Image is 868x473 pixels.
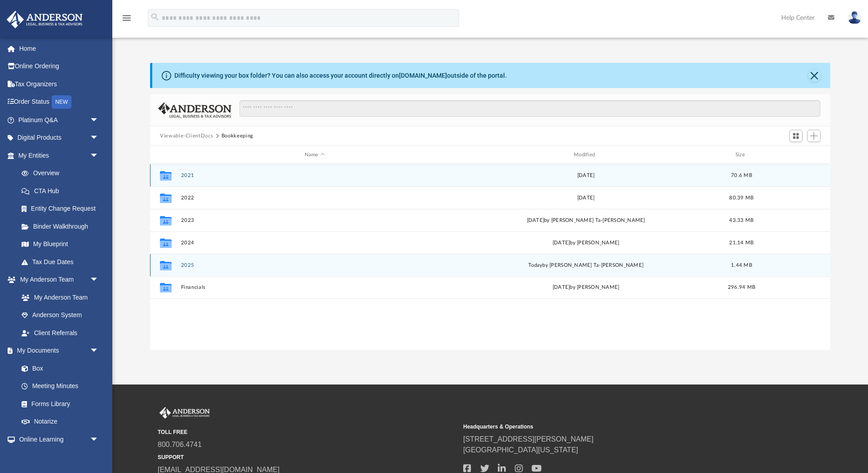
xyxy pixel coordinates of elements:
[452,172,720,180] div: [DATE]
[13,217,112,235] a: Binder Walkthrough
[452,194,720,202] div: [DATE]
[13,306,108,324] a: Anderson System
[6,93,112,111] a: Order StatusNEW
[452,217,720,225] div: [DATE] by [PERSON_NAME] Ta-[PERSON_NAME]
[6,146,112,164] a: My Entitiesarrow_drop_down
[399,72,447,79] a: [DOMAIN_NAME]
[90,342,108,360] span: arrow_drop_down
[158,407,212,419] img: Anderson Advisors Platinum Portal
[463,446,578,454] a: [GEOGRAPHIC_DATA][US_STATE]
[808,69,821,82] button: Close
[452,261,720,270] div: by [PERSON_NAME] Ta-[PERSON_NAME]
[730,240,754,245] span: 21.14 MB
[154,151,177,159] div: id
[90,271,108,289] span: arrow_drop_down
[13,253,112,271] a: Tax Due Dates
[13,164,112,182] a: Overview
[221,132,253,140] button: Bookkeeping
[90,111,108,129] span: arrow_drop_down
[160,132,213,140] button: Viewable-ClientDocs
[174,71,507,80] div: Difficulty viewing your box folder? You can also access your account directly on outside of the p...
[181,172,448,178] button: 2021
[181,151,448,159] div: Name
[6,271,108,289] a: My Anderson Teamarrow_drop_down
[181,240,448,246] button: 2024
[728,285,755,290] span: 296.94 MB
[52,95,71,109] div: NEW
[848,11,861,24] img: User Pic
[731,173,752,178] span: 70.6 MB
[121,17,132,23] a: menu
[181,195,448,201] button: 2022
[724,151,760,159] div: Size
[181,284,448,290] button: Financials
[150,12,160,22] i: search
[4,11,85,28] img: Anderson Advisors Platinum Portal
[121,13,132,23] i: menu
[90,430,108,449] span: arrow_drop_down
[730,218,754,223] span: 43.33 MB
[13,288,103,306] a: My Anderson Team
[6,129,112,147] a: Digital Productsarrow_drop_down
[181,217,448,223] button: 2023
[6,111,112,129] a: Platinum Q&Aarrow_drop_down
[807,130,821,142] button: Add
[90,129,108,147] span: arrow_drop_down
[90,146,108,165] span: arrow_drop_down
[13,324,108,342] a: Client Referrals
[158,441,202,448] a: 800.706.4741
[13,395,103,413] a: Forms Library
[463,423,762,431] small: Headquarters & Operations
[158,428,457,436] small: TOLL FREE
[6,40,112,57] a: Home
[528,263,542,268] span: today
[789,130,803,142] button: Switch to Grid View
[13,413,108,431] a: Notarize
[239,100,820,117] input: Search files and folders
[6,342,108,360] a: My Documentsarrow_drop_down
[6,430,108,448] a: Online Learningarrow_drop_down
[181,262,448,268] button: 2025
[158,453,457,461] small: SUPPORT
[13,359,103,377] a: Box
[6,75,112,93] a: Tax Organizers
[13,235,108,253] a: My Blueprint
[763,151,826,159] div: id
[452,239,720,247] div: [DATE] by [PERSON_NAME]
[13,182,112,200] a: CTA Hub
[452,151,720,159] div: Modified
[6,57,112,75] a: Online Ordering
[13,377,108,395] a: Meeting Minutes
[730,195,754,200] span: 80.39 MB
[731,263,752,268] span: 1.44 MB
[463,435,593,443] a: [STREET_ADDRESS][PERSON_NAME]
[13,200,112,218] a: Entity Change Request
[452,283,720,292] div: [DATE] by [PERSON_NAME]
[150,164,830,350] div: grid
